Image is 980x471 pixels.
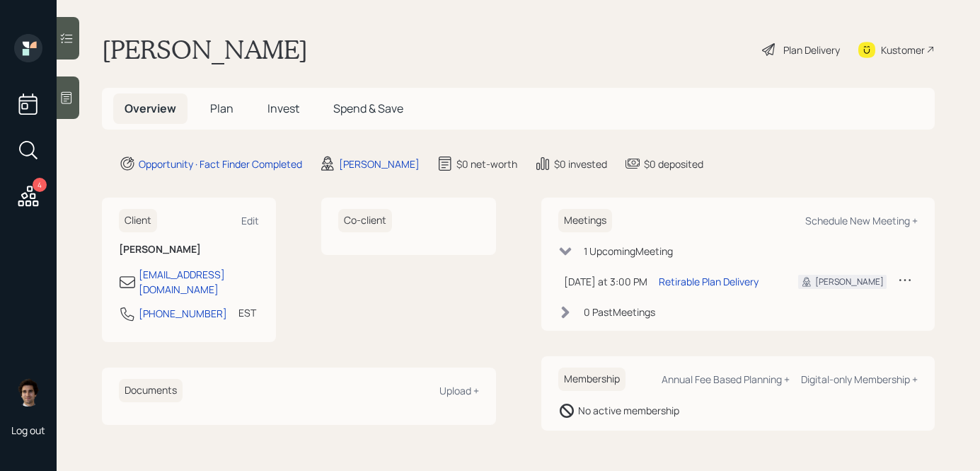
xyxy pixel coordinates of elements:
[338,209,392,232] h6: Co-client
[241,214,259,227] div: Edit
[267,101,299,116] span: Invest
[783,42,840,57] div: Plan Delivery
[801,373,918,386] div: Digital-only Membership +
[564,274,647,289] div: [DATE] at 3:00 PM
[333,101,403,116] span: Spend & Save
[554,157,607,171] div: $0 invested
[662,373,790,386] div: Annual Fee Based Planning +
[815,276,884,288] div: [PERSON_NAME]
[644,157,703,171] div: $0 deposited
[11,424,45,437] div: Log out
[339,157,420,171] div: [PERSON_NAME]
[578,403,679,418] div: No active membership
[558,209,612,232] h6: Meetings
[102,34,308,65] h1: [PERSON_NAME]
[139,157,302,171] div: Opportunity · Fact Finder Completed
[33,178,47,192] div: 4
[881,42,925,57] div: Kustomer
[139,267,259,297] div: [EMAIL_ADDRESS][DOMAIN_NAME]
[139,306,227,321] div: [PHONE_NUMBER]
[584,305,655,319] div: 0 Past Meeting s
[659,274,759,289] div: Retirable Plan Delivery
[119,209,157,232] h6: Client
[119,244,259,256] h6: [PERSON_NAME]
[125,101,176,116] span: Overview
[439,384,479,397] div: Upload +
[805,214,918,227] div: Schedule New Meeting +
[119,379,183,402] h6: Documents
[14,378,42,407] img: harrison-schaefer-headshot-2.png
[456,157,517,171] div: $0 net-worth
[210,101,234,116] span: Plan
[238,305,256,320] div: EST
[584,244,673,259] div: 1 Upcoming Meeting
[558,368,626,391] h6: Membership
